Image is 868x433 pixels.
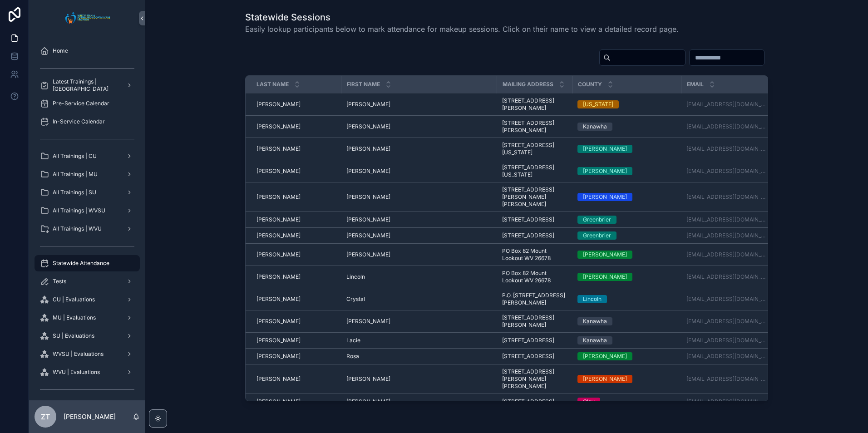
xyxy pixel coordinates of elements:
[583,123,607,131] div: Kanawha
[686,193,768,201] a: [EMAIL_ADDRESS][DOMAIN_NAME]
[256,318,301,325] span: [PERSON_NAME]
[41,411,50,422] span: ZT
[577,123,676,131] a: Kanawha
[256,318,335,325] a: [PERSON_NAME]
[686,337,768,344] a: [EMAIL_ADDRESS][DOMAIN_NAME]
[583,216,611,224] div: Greenbrier
[346,295,491,303] a: Crystal
[686,295,768,303] a: [EMAIL_ADDRESS][DOMAIN_NAME]
[245,11,679,24] h1: Statewide Sessions
[346,251,390,258] span: [PERSON_NAME]
[686,398,768,405] a: [EMAIL_ADDRESS][DOMAIN_NAME]
[583,193,627,201] div: [PERSON_NAME]
[256,193,335,201] a: [PERSON_NAME]
[502,232,567,239] a: [STREET_ADDRESS]
[346,273,365,280] span: Lincoln
[256,375,335,383] a: [PERSON_NAME]
[686,123,768,130] a: [EMAIL_ADDRESS][DOMAIN_NAME]
[35,43,140,59] a: Home
[256,353,301,360] span: [PERSON_NAME]
[346,353,491,360] a: Rosa
[346,353,359,360] span: Rosa
[347,81,380,88] span: First Name
[502,247,567,262] span: PO Box 82 Mount Lookout WV 26678
[35,148,140,164] a: All Trainings | CU
[35,77,140,93] a: Latest Trainings | [GEOGRAPHIC_DATA]
[686,101,768,108] a: [EMAIL_ADDRESS][DOMAIN_NAME]
[583,375,627,383] div: [PERSON_NAME]
[35,328,140,344] a: SU | Evaluations
[35,166,140,182] a: All Trainings | MU
[502,292,567,306] span: P.O. [STREET_ADDRESS][PERSON_NAME]
[577,251,676,259] a: [PERSON_NAME]
[346,101,390,108] span: [PERSON_NAME]
[35,221,140,237] a: All Trainings | WVU
[346,398,491,405] a: [PERSON_NAME]
[256,81,289,88] span: Last Name
[346,337,491,344] a: Lacie
[346,123,491,130] a: [PERSON_NAME]
[256,101,301,108] span: [PERSON_NAME]
[53,296,95,303] span: CU | Evaluations
[346,216,390,223] span: [PERSON_NAME]
[346,318,491,325] a: [PERSON_NAME]
[583,231,611,240] div: Greenbrier
[583,352,627,360] div: [PERSON_NAME]
[502,142,567,156] span: [STREET_ADDRESS][US_STATE]
[256,216,301,223] span: [PERSON_NAME]
[577,352,676,360] a: [PERSON_NAME]
[53,369,100,376] span: WVU | Evaluations
[577,375,676,383] a: [PERSON_NAME]
[53,314,96,321] span: MU | Evaluations
[256,251,301,258] span: [PERSON_NAME]
[502,164,567,178] span: [STREET_ADDRESS][US_STATE]
[256,398,301,405] span: [PERSON_NAME]
[686,375,768,383] a: [EMAIL_ADDRESS][DOMAIN_NAME]
[346,375,491,383] a: [PERSON_NAME]
[53,207,105,214] span: All Trainings | WVSU
[256,398,335,405] a: [PERSON_NAME]
[256,216,335,223] a: [PERSON_NAME]
[502,398,554,405] span: [STREET_ADDRESS]
[686,318,768,325] a: [EMAIL_ADDRESS][DOMAIN_NAME]
[256,167,301,175] span: [PERSON_NAME]
[35,310,140,326] a: MU | Evaluations
[35,95,140,112] a: Pre-Service Calendar
[346,193,390,201] span: [PERSON_NAME]
[346,398,390,405] span: [PERSON_NAME]
[686,251,768,258] a: [EMAIL_ADDRESS][DOMAIN_NAME]
[502,337,554,344] span: [STREET_ADDRESS]
[346,232,390,239] span: [PERSON_NAME]
[53,78,119,93] span: Latest Trainings | [GEOGRAPHIC_DATA]
[502,314,567,329] a: [STREET_ADDRESS][PERSON_NAME]
[578,81,602,88] span: County
[35,255,140,271] a: Statewide Attendance
[502,368,567,390] span: [STREET_ADDRESS][PERSON_NAME][PERSON_NAME]
[583,100,613,108] div: [US_STATE]
[53,118,105,125] span: In-Service Calendar
[577,317,676,325] a: Kanawha
[502,186,567,208] a: [STREET_ADDRESS][PERSON_NAME][PERSON_NAME]
[35,364,140,380] a: WVU | Evaluations
[502,216,554,223] span: [STREET_ADDRESS]
[64,412,116,421] p: [PERSON_NAME]
[256,375,301,383] span: [PERSON_NAME]
[686,216,768,223] a: [EMAIL_ADDRESS][DOMAIN_NAME]
[256,232,301,239] span: [PERSON_NAME]
[577,273,676,281] a: [PERSON_NAME]
[686,353,768,360] a: [EMAIL_ADDRESS][DOMAIN_NAME]
[687,81,704,88] span: Email
[53,189,96,196] span: All Trainings | SU
[35,202,140,219] a: All Trainings | WVSU
[53,225,102,232] span: All Trainings | WVU
[346,318,390,325] span: [PERSON_NAME]
[53,260,109,267] span: Statewide Attendance
[256,337,335,344] a: [PERSON_NAME]
[686,145,768,153] a: [EMAIL_ADDRESS][DOMAIN_NAME]
[346,167,390,175] span: [PERSON_NAME]
[35,273,140,290] a: Tests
